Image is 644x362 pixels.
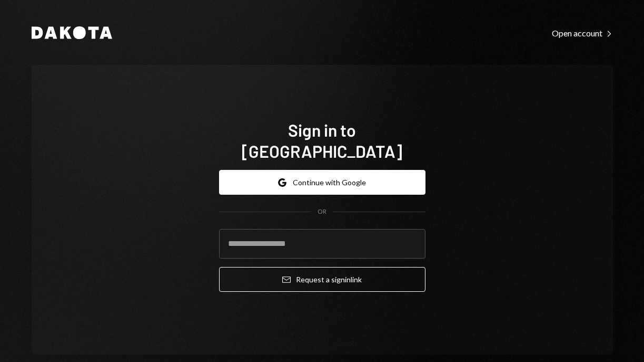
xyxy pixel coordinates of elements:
button: Continue with Google [219,170,425,195]
div: Open account [552,28,613,39]
a: Open account [552,27,613,39]
h1: Sign in to [GEOGRAPHIC_DATA] [219,119,425,161]
button: Request a signinlink [219,267,425,292]
div: OR [318,207,326,216]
